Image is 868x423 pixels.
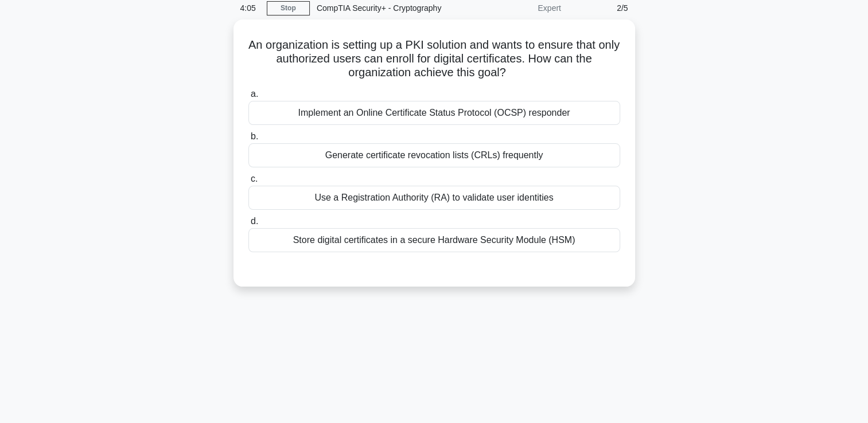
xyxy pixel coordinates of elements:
div: Use a Registration Authority (RA) to validate user identities [248,186,620,210]
a: Stop [267,1,310,15]
span: b. [251,131,258,141]
span: d. [251,216,258,226]
span: c. [251,174,258,183]
div: Implement an Online Certificate Status Protocol (OCSP) responder [248,101,620,125]
h5: An organization is setting up a PKI solution and wants to ensure that only authorized users can e... [247,38,621,80]
span: a. [251,89,258,99]
div: Generate certificate revocation lists (CRLs) frequently [248,143,620,167]
div: Store digital certificates in a secure Hardware Security Module (HSM) [248,228,620,252]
